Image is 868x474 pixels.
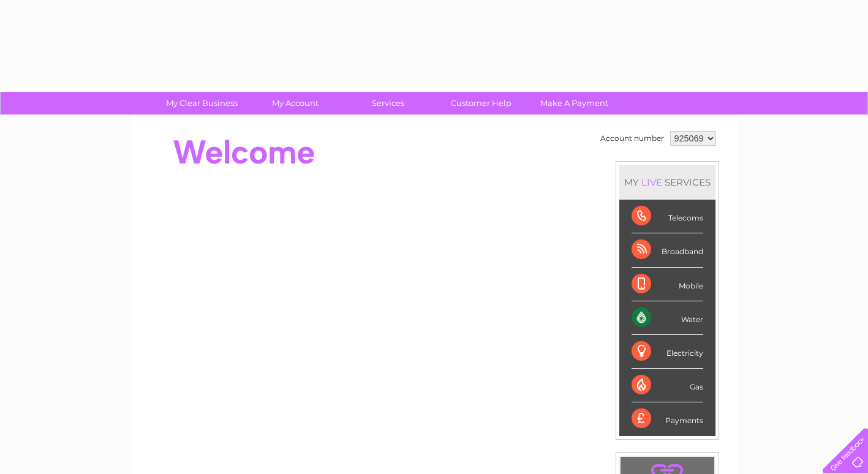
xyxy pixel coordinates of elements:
[632,233,703,267] div: Broadband
[632,301,703,335] div: Water
[632,335,703,369] div: Electricity
[151,92,252,115] a: My Clear Business
[632,268,703,301] div: Mobile
[244,92,345,115] a: My Account
[619,165,715,200] div: MY SERVICES
[632,200,703,233] div: Telecoms
[597,128,667,149] td: Account number
[431,92,532,115] a: Customer Help
[524,92,625,115] a: Make A Payment
[639,176,665,188] div: LIVE
[632,369,703,402] div: Gas
[632,402,703,435] div: Payments
[338,92,439,115] a: Services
